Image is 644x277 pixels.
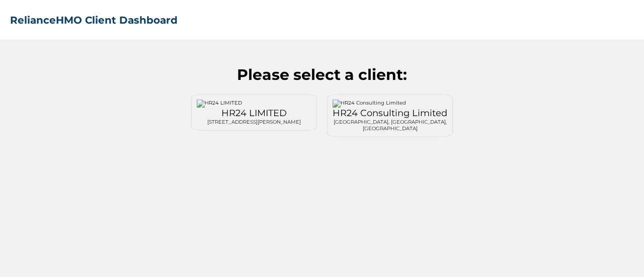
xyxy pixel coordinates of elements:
div: [GEOGRAPHIC_DATA], [GEOGRAPHIC_DATA], [GEOGRAPHIC_DATA] [333,119,447,132]
div: HR24 Consulting Limited [333,108,447,119]
h2: Please select a client: [25,65,619,84]
img: HR24 Consulting Limited [333,100,433,108]
div: [STREET_ADDRESS][PERSON_NAME] [197,119,311,125]
img: HR24 LIMITED [197,100,297,108]
div: HR24 LIMITED [197,108,311,119]
h2: RelianceHMO Client Dashboard [10,14,178,26]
